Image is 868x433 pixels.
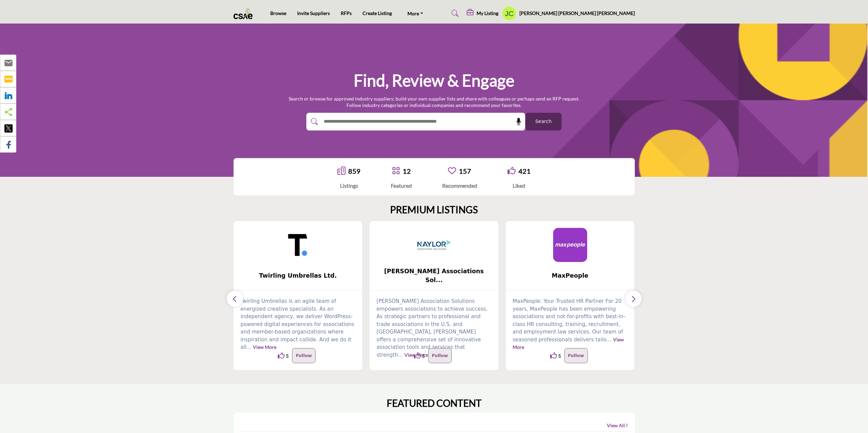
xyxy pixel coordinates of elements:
span: [PERSON_NAME] Associations Sol... [380,267,488,285]
a: Go to Recommended [448,167,456,176]
a: RFPs [341,10,352,16]
h2: PREMIUM LISTINGS [390,204,478,216]
b: Twirling Umbrellas Ltd. [244,267,352,285]
a: View All [607,422,628,429]
a: View More [513,337,624,350]
h5: My Listing [477,10,498,16]
a: 12 [403,167,411,175]
span: Search [535,118,551,125]
span: ... [607,337,611,343]
a: 859 [348,167,360,175]
button: Follow [428,348,452,363]
h2: FEATURED CONTENT [387,398,482,409]
a: MaxPeople [506,267,634,285]
button: Follow [564,348,588,363]
span: ... [398,352,403,358]
span: MaxPeople [516,271,624,280]
a: Create Listing [363,10,392,16]
div: Listings [337,182,360,190]
span: Twirling Umbrellas Ltd. [244,271,352,280]
button: Show hide supplier dropdown [502,6,517,21]
a: More [403,9,428,18]
img: Site Logo [234,8,256,19]
span: 5 [422,352,425,359]
h5: [PERSON_NAME] [PERSON_NAME] [PERSON_NAME] [519,10,635,17]
span: ... [246,344,251,350]
p: Twirling Umbrellas is an agile team of energized creative specialists. As an independent agency, ... [240,297,355,351]
a: Twirling Umbrellas Ltd. [234,267,362,285]
a: Invite Suppliers [297,10,330,16]
a: View More [404,352,428,358]
p: Follow [432,352,448,360]
button: Search [525,113,562,130]
a: [PERSON_NAME] Associations Sol... [370,267,498,285]
p: [PERSON_NAME] Association Solutions empowers associations to achieve success. As strategic partne... [376,297,492,359]
img: Naylor Associations Solutions [417,228,451,262]
p: MaxPeople: Your Trusted HR Partner For 20 years, MaxPeople has been empowering associations and n... [513,297,628,351]
a: View More [253,344,276,350]
img: Twirling Umbrellas Ltd. [281,228,315,262]
a: 421 [518,167,531,175]
a: Go to Featured [392,167,400,176]
a: 157 [459,167,471,175]
a: Search [445,8,463,19]
b: MaxPeople [516,267,624,285]
a: Browse [270,10,286,16]
button: Follow [292,348,316,363]
div: Liked [508,182,531,190]
div: Recommended [442,182,477,190]
div: My Listing [467,9,498,17]
h1: Find, Review & Engage [354,70,514,91]
span: 5 [286,352,289,359]
span: 5 [558,352,561,359]
p: Follow [568,352,584,360]
div: Featured [391,182,412,190]
img: MaxPeople [553,228,587,262]
i: Go to Liked [508,167,516,175]
p: Follow [296,352,312,360]
b: Naylor Associations Solutions [380,267,488,285]
p: Search or browse for approved industry suppliers; build your own supplier lists and share with co... [289,95,579,109]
